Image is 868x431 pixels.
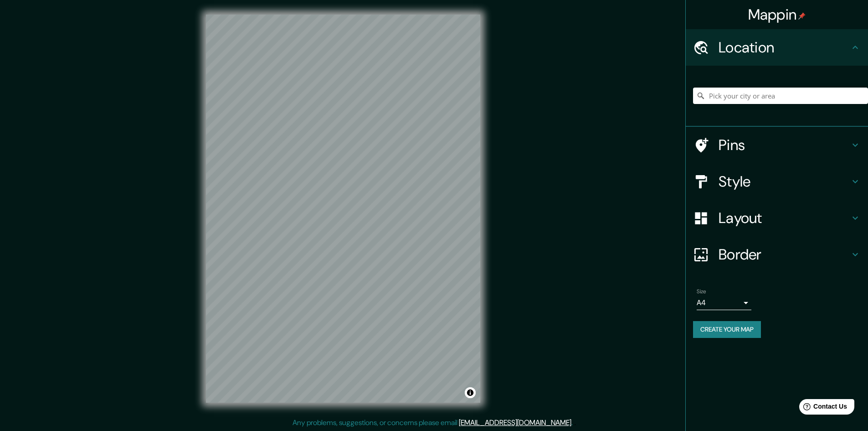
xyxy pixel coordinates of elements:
p: Any problems, suggestions, or concerns please email . [293,417,573,428]
button: Create your map [693,321,761,338]
h4: Location [719,38,850,57]
div: Location [686,29,868,66]
h4: Mappin [748,5,806,24]
input: Pick your city or area [693,88,868,104]
h4: Style [719,172,850,191]
label: Size [697,288,706,296]
button: Toggle attribution [465,387,476,398]
canvas: Map [206,15,480,403]
iframe: Help widget launcher [787,395,858,421]
div: Border [686,236,868,273]
div: Layout [686,200,868,236]
h4: Pins [719,136,850,154]
div: Style [686,163,868,200]
img: pin-icon.png [798,12,806,20]
div: A4 [697,296,751,310]
div: . [574,417,576,428]
div: Pins [686,127,868,163]
h4: Border [719,245,850,264]
a: [EMAIL_ADDRESS][DOMAIN_NAME] [459,418,571,427]
div: . [573,417,574,428]
h4: Layout [719,209,850,227]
